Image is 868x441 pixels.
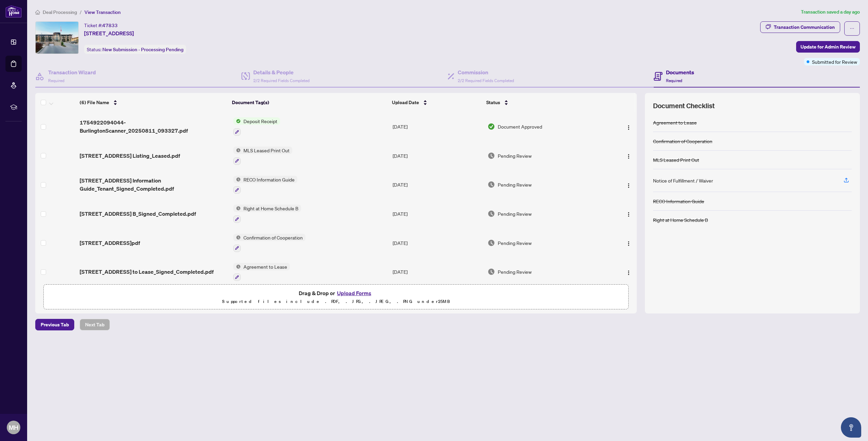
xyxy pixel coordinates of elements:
span: Deposit Receipt [241,117,280,125]
span: [STREET_ADDRESS] Listing_Leased.pdf [80,152,180,160]
img: Status Icon [233,117,241,125]
button: Status IconRECO Information Guide [233,176,297,194]
td: [DATE] [390,199,485,228]
span: Pending Review [498,268,532,275]
button: Logo [623,266,634,277]
div: Agreement to Lease [653,119,697,126]
img: Logo [626,270,631,275]
span: [STREET_ADDRESS]pdf [80,239,140,247]
button: Logo [623,208,634,219]
span: Pending Review [498,181,532,188]
span: MH [9,423,18,432]
span: Upload Date [392,99,419,106]
span: New Submission - Processing Pending [102,46,183,53]
button: Logo [623,179,634,190]
button: Open asap [841,417,861,438]
button: Update for Admin Review [796,41,860,53]
img: Document Status [488,123,495,130]
span: MLS Leased Print Out [241,147,292,154]
img: Logo [626,154,631,159]
li: / [80,8,82,16]
span: home [35,10,40,15]
th: (6) File Name [77,93,230,112]
div: Right at Home Schedule B [653,216,708,224]
img: Document Status [488,152,495,159]
button: Previous Tab [35,319,74,330]
div: Confirmation of Cooperation [653,137,712,145]
span: [STREET_ADDRESS] [84,29,134,37]
td: [DATE] [390,170,485,199]
button: Status IconMLS Leased Print Out [233,147,292,165]
span: Submitted for Review [812,58,857,65]
span: (6) File Name [80,99,109,106]
span: Required [48,78,64,83]
img: Logo [626,125,631,130]
div: MLS Leased Print Out [653,156,699,164]
span: RECO Information Guide [241,176,297,183]
td: [DATE] [390,112,485,141]
button: Upload Forms [335,289,373,298]
span: 2/2 Required Fields Completed [458,78,514,83]
div: Notice of Fulfillment / Waiver [653,177,713,184]
div: Transaction Communication [774,22,835,33]
span: Drag & Drop or [299,289,373,298]
th: Upload Date [389,93,484,112]
span: [STREET_ADDRESS] to Lease_Signed_Completed.pdf [80,268,214,276]
img: Status Icon [233,263,241,270]
span: 2/2 Required Fields Completed [253,78,310,83]
span: Agreement to Lease [241,263,290,270]
img: logo [5,5,22,18]
img: Status Icon [233,234,241,241]
img: Logo [626,241,631,246]
button: Status IconConfirmation of Cooperation [233,234,305,252]
h4: Details & People [253,68,310,76]
button: Status IconAgreement to Lease [233,263,290,281]
span: Required [666,78,682,83]
span: ellipsis [850,26,854,31]
img: Document Status [488,239,495,247]
h4: Transaction Wizard [48,68,96,76]
h4: Documents [666,68,694,76]
img: Logo [626,212,631,217]
span: Document Checklist [653,101,715,111]
span: Document Approved [498,123,542,130]
button: Logo [623,150,634,161]
div: Status: [84,45,186,54]
td: [DATE] [390,141,485,170]
span: Confirmation of Cooperation [241,234,305,241]
span: Pending Review [498,239,532,247]
img: Status Icon [233,205,241,212]
td: [DATE] [390,228,485,257]
span: [STREET_ADDRESS] B_Signed_Completed.pdf [80,210,196,218]
button: Next Tab [80,319,110,330]
h4: Commission [458,68,514,76]
img: Status Icon [233,176,241,183]
img: Document Status [488,268,495,275]
img: Document Status [488,210,495,217]
span: View Transaction [84,9,121,15]
article: Transaction saved a day ago [801,8,860,16]
img: Status Icon [233,147,241,154]
span: Status [486,99,500,106]
div: RECO Information Guide [653,197,704,205]
span: Pending Review [498,210,532,217]
button: Status IconDeposit Receipt [233,117,280,136]
span: Update for Admin Review [801,41,855,52]
button: Logo [623,237,634,248]
img: IMG-40757622_1.jpg [36,22,78,54]
span: Drag & Drop orUpload FormsSupported files include .PDF, .JPG, .JPEG, .PNG under25MB [44,285,628,310]
img: Document Status [488,181,495,188]
span: 47833 [102,22,118,28]
span: Right at Home Schedule B [241,205,301,212]
span: Deal Processing [43,9,77,15]
div: Ticket #: [84,21,118,29]
span: [STREET_ADDRESS] Information Guide_Tenant_Signed_Completed.pdf [80,176,228,193]
button: Transaction Communication [760,21,840,33]
th: Status [484,93,601,112]
span: 1754922094044-BurlingtonScanner_20250811_093327.pdf [80,118,228,135]
img: Logo [626,183,631,188]
span: Pending Review [498,152,532,159]
button: Status IconRight at Home Schedule B [233,205,301,223]
span: Previous Tab [41,319,69,330]
th: Document Tag(s) [229,93,389,112]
